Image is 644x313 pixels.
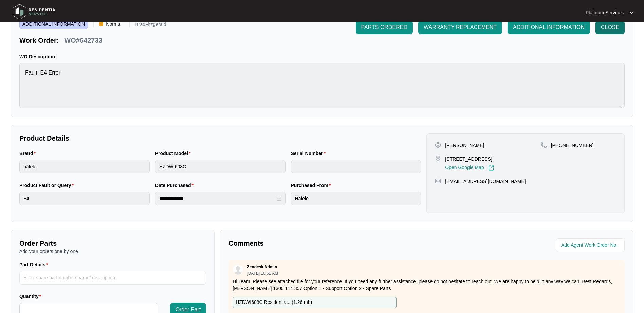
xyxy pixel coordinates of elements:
button: CLOSE [595,21,625,34]
img: Vercel Logo [99,22,103,26]
p: Platinum Services [586,9,624,16]
button: PARTS ORDERED [356,21,413,34]
p: WO Description: [19,53,625,60]
span: ADDITIONAL INFORMATION [19,19,88,29]
input: Purchased From [291,192,421,205]
img: map-pin [435,155,441,162]
button: ADDITIONAL INFORMATION [508,21,590,34]
label: Product Model [155,150,194,157]
p: Order Parts [19,238,206,248]
p: WO#642733 [64,36,102,45]
button: WARRANTY REPLACEMENT [418,21,502,34]
p: Work Order: [19,36,59,45]
span: ADDITIONAL INFORMATION [513,23,585,32]
p: [PHONE_NUMBER] [551,142,594,149]
img: Link-External [488,165,494,171]
input: Add Agent Work Order No. [561,241,621,249]
input: Part Details [19,271,206,285]
input: Serial Number [291,160,421,173]
a: Open Google Map [445,165,494,171]
p: [EMAIL_ADDRESS][DOMAIN_NAME] [445,178,526,185]
img: residentia service logo [10,2,58,22]
p: BradFitzgerald [135,22,166,29]
p: Hi Team, Please see attached file for your reference. If you need any further assistance, please ... [233,278,621,292]
input: Product Fault or Query [19,192,150,205]
p: Comments [228,238,422,248]
input: Brand [19,160,150,173]
label: Quantity [19,293,44,300]
img: user-pin [435,142,441,148]
img: dropdown arrow [630,11,634,14]
label: Part Details [19,261,51,268]
p: Add your orders one by one [19,248,206,255]
input: Date Purchased [159,195,275,202]
span: WARRANTY REPLACEMENT [424,23,497,32]
img: user.svg [233,265,243,275]
label: Purchased From [291,182,334,189]
p: [DATE] 10:51 AM [247,271,278,275]
p: [STREET_ADDRESS], [445,155,494,162]
textarea: Fault: E4 Error [19,63,625,108]
label: Brand [19,150,38,157]
p: [PERSON_NAME] [445,142,484,149]
input: Product Model [155,160,286,173]
p: Product Details [19,133,421,143]
span: Normal [103,19,124,29]
span: PARTS ORDERED [361,23,407,32]
img: map-pin [435,178,441,184]
span: CLOSE [601,23,619,32]
label: Serial Number [291,150,328,157]
label: Date Purchased [155,182,196,189]
img: map-pin [541,142,547,148]
p: HZDWI608C Residentia... ( 1.26 mb ) [236,299,312,306]
label: Product Fault or Query [19,182,76,189]
p: Zendesk Admin [247,264,277,270]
